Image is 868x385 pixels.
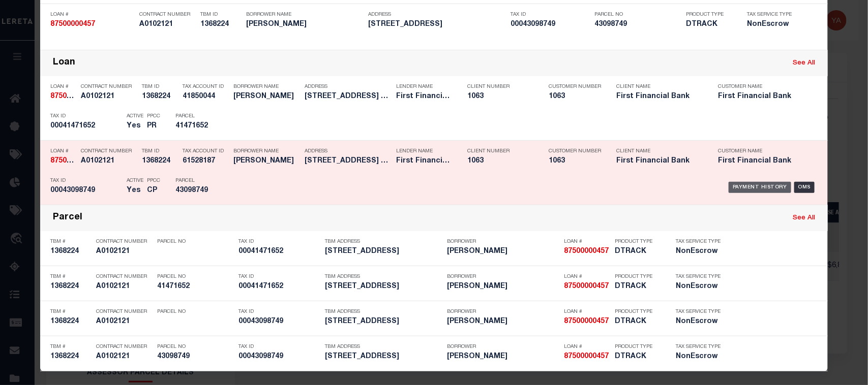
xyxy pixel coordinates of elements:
h5: 00041471652 [238,282,320,291]
h5: 1368224 [50,317,91,326]
div: Loan [53,57,75,69]
p: Lender Name [396,148,452,154]
p: Product Type [686,12,732,18]
strong: 87500000457 [564,283,609,290]
h5: NonEscrow [676,282,722,291]
h5: 43098749 [157,352,233,361]
h5: NonEscrow [676,352,722,361]
h5: First Financial Bank [396,157,452,166]
strong: 87500000457 [50,157,95,165]
h5: NonEscrow [676,317,722,326]
h5: 1300 W 7TH ST UNIT 803 FT WORTH... [305,92,391,101]
h5: 61528187 [183,157,228,166]
h5: First Financial Bank [396,92,452,101]
h5: 1300 W 7TH ST UNIT 803 FT WORTH,TX [368,20,505,29]
p: TBM ID [142,148,177,154]
p: Loan # [50,12,134,18]
p: Loan # [564,239,610,245]
h5: 1063 [467,157,533,166]
p: Client Number [467,84,533,90]
p: Parcel No [157,309,233,315]
h5: 87500000457 [564,282,610,291]
p: TBM Address [325,344,442,350]
p: Lender Name [396,84,452,90]
p: Tax ID [238,344,320,350]
p: Client Number [467,148,533,154]
h5: DTRACK [615,247,661,256]
h5: Yes [127,122,142,131]
p: Product Type [615,274,661,280]
p: Borrower [447,344,559,350]
h5: 87500000457 [50,92,76,101]
p: Parcel No [157,344,233,350]
p: Customer Name [718,84,804,90]
p: Tax ID [238,309,320,315]
p: Borrower [447,239,559,245]
h5: 43098749 [594,20,681,29]
h5: 87500000457 [564,317,610,326]
h5: 00043098749 [511,20,589,29]
p: Client Name [616,148,703,154]
h5: 1300 W 7TH ST UNIT 803 FT WORTH,TX [325,282,442,291]
p: Product Type [615,239,661,245]
h5: 41471652 [157,282,233,291]
h5: A0102121 [81,92,137,101]
p: TBM ID [142,84,177,90]
h5: DTRACK [686,20,732,29]
h5: 1300 W 7TH ST UNIT 803 FT WORTH,TX [325,352,442,361]
p: Contract Number [96,309,152,315]
h5: 1368224 [142,157,177,166]
h5: DTRACK [615,282,661,291]
p: Customer Name [718,148,804,154]
p: Active [127,178,143,184]
p: Loan # [50,148,76,154]
p: TBM Address [325,309,442,315]
h5: 87500000457 [50,20,134,29]
p: Product Type [615,309,661,315]
p: Loan # [50,84,76,90]
p: Parcel [175,113,221,119]
p: Tax ID [50,178,122,184]
p: Borrower [447,274,559,280]
h5: 1300 W 7TH ST UNIT 803 FT WORTH,TX [325,247,442,256]
div: Parcel [53,212,82,224]
h5: DTRACK [615,352,661,361]
p: TBM # [50,344,91,350]
p: Contract Number [96,344,152,350]
h5: 1300 W 7TH ST UNIT 803 FT WORTH... [305,157,391,166]
h5: 1368224 [50,352,91,361]
h5: 87500000457 [564,247,610,256]
h5: 1368224 [200,20,241,29]
p: Customer Number [549,84,601,90]
p: TBM # [50,309,91,315]
h5: A0102121 [96,247,152,256]
h5: First Financial Bank [616,157,703,166]
h5: 00041471652 [50,122,122,131]
p: Active [127,113,143,119]
h5: PR [147,122,160,131]
strong: 87500000457 [564,353,609,360]
p: TBM ID [200,12,241,18]
p: PPCC [147,178,160,184]
p: Loan # [564,309,610,315]
p: Loan # [564,274,610,280]
p: Contract Number [139,12,195,18]
h5: NonEscrow [676,247,722,256]
p: Client Name [616,84,703,90]
p: PPCC [147,113,160,119]
h5: 00043098749 [50,186,122,195]
h5: First Financial Bank [718,92,804,101]
h5: First Financial Bank [718,157,804,166]
p: Parcel No [594,12,681,18]
p: Parcel No [157,274,233,280]
strong: 87500000457 [564,318,609,325]
h5: First Financial Bank [616,92,703,101]
h5: 41471652 [175,122,221,131]
h5: Hilary A Weinstein [246,20,363,29]
h5: Yes [127,186,142,195]
h5: 00043098749 [238,317,320,326]
h5: Hilary A Weinstein [447,247,559,256]
p: Tax Account ID [183,148,228,154]
h5: 1368224 [50,247,91,256]
h5: 87500000457 [50,157,76,166]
